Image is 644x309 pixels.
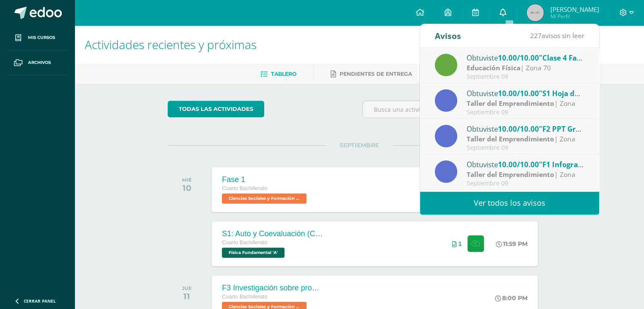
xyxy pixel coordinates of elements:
[222,248,285,258] span: Física Fundamental 'A'
[539,124,595,134] span: "F2 PPT Grupal"
[498,88,539,98] span: 10.00/10.00
[182,291,192,301] div: 11
[452,240,462,247] div: Archivos entregados
[28,34,55,41] span: Mis cursos
[182,183,192,193] div: 10
[467,63,584,73] div: | Zona 70
[458,240,462,247] span: 1
[550,5,599,14] span: [PERSON_NAME]
[498,124,539,134] span: 10.00/10.00
[467,99,554,108] strong: Taller del Emprendimiento
[495,294,528,302] div: 8:00 PM
[467,73,584,80] div: Septiembre 09
[467,109,584,116] div: Septiembre 09
[467,170,584,179] div: | Zona
[271,71,296,77] span: Tablero
[7,50,68,75] a: Archivos
[496,240,528,248] div: 11:59 PM
[467,99,584,108] div: | Zona
[168,101,264,117] a: todas las Actividades
[467,144,584,152] div: Septiembre 09
[467,170,554,179] strong: Taller del Emprendimiento
[467,159,584,170] div: Obtuviste en
[498,53,539,63] span: 10.00/10.00
[222,175,309,184] div: Fase 1
[498,160,539,169] span: 10.00/10.00
[222,240,267,246] span: Cuarto Bachillerato
[222,284,323,292] div: F3 Investigación sobre problemas de salud mental como fenómeno social
[467,63,520,72] strong: Educación Física
[24,298,56,304] span: Cerrar panel
[467,134,554,143] strong: Taller del Emprendimiento
[260,67,296,81] a: Tablero
[340,71,412,77] span: Pendientes de entrega
[326,141,392,149] span: SEPTIEMBRE
[182,177,192,183] div: MIÉ
[435,24,461,47] div: Avisos
[222,294,267,300] span: Cuarto Bachillerato
[222,193,307,204] span: Ciencias Sociales y Formación Ciudadana 'A'
[527,4,544,21] img: 45x45
[530,31,584,40] span: avisos sin leer
[222,185,267,191] span: Cuarto Bachillerato
[550,13,599,20] span: Mi Perfil
[182,285,192,291] div: JUE
[467,180,584,187] div: Septiembre 09
[467,123,584,134] div: Obtuviste en
[467,52,584,63] div: Obtuviste en
[539,160,591,169] span: "F1 Infografía"
[7,25,68,50] a: Mis cursos
[85,36,257,52] span: Actividades recientes y próximas
[539,53,597,63] span: "Clase 4 Fase II."
[467,88,584,99] div: Obtuviste en
[530,31,542,40] span: 227
[539,88,616,98] span: "S1 Hoja de trabajo 1"
[363,101,550,118] input: Busca una actividad próxima aquí...
[467,134,584,144] div: | Zona
[331,67,412,81] a: Pendientes de entrega
[28,59,51,66] span: Archivos
[420,191,599,215] a: Ver todos los avisos
[222,229,323,238] div: S1: Auto y Coevaluación (Conceptos básicos)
